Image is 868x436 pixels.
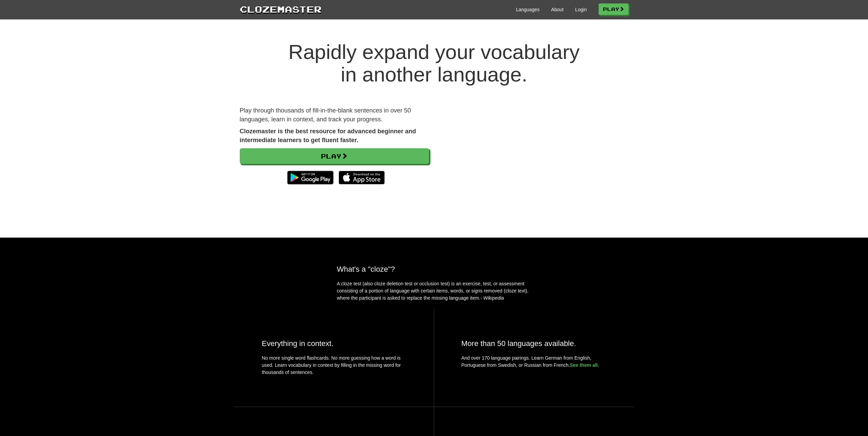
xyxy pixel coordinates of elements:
[262,355,407,379] p: No more single word flashcards. No more guessing how a word is used. Learn vocabulary in context ...
[461,339,606,348] h2: More than 50 languages available.
[240,128,416,144] strong: Clozemaster is the best resource for advanced beginner and intermediate learners to get fluent fa...
[481,295,504,301] em: - Wikipedia
[240,106,429,124] p: Play through thousands of fill-in-the-blank sentences in over 50 languages, learn in context, and...
[339,171,385,184] img: Download_on_the_App_Store_Badge_US-UK_135x40-25178aeef6eb6b83b96f5f2d004eda3bffbb37122de64afbaef7...
[240,3,322,15] a: Clozemaster
[516,6,540,13] a: Languages
[570,362,599,368] a: See them all.
[461,355,606,369] p: And over 170 language pairings. Learn German from English, Portuguese from Swedish, or Russian fr...
[262,339,407,348] h2: Everything in context.
[284,167,337,188] img: Get it on Google Play
[240,148,429,164] a: Play
[575,6,587,13] a: Login
[551,6,564,13] a: About
[337,280,531,302] p: A cloze test (also cloze deletion test or occlusion test) is an exercise, test, or assessment con...
[337,265,531,273] h2: What's a "cloze"?
[599,3,629,15] a: Play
